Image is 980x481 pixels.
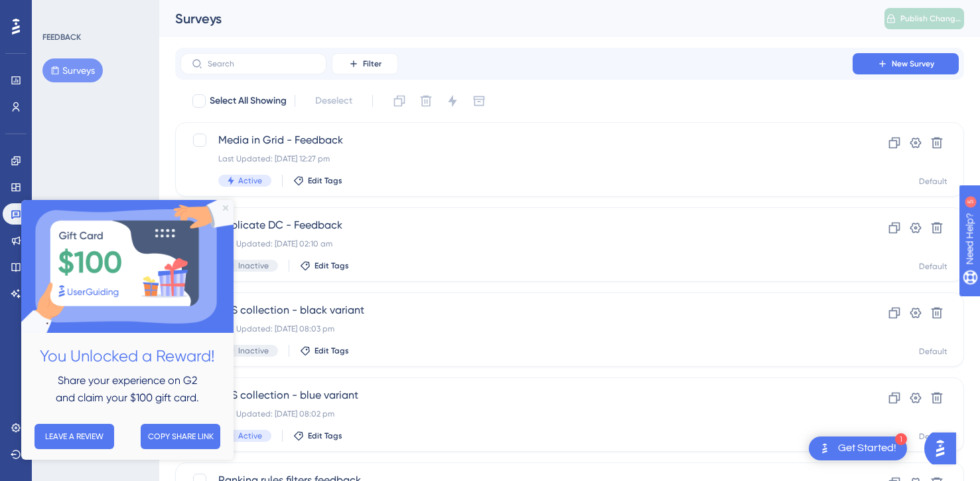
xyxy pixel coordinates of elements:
span: New Survey [892,58,934,69]
div: Last Updated: [DATE] 08:02 pm [218,409,815,419]
button: Filter [332,53,398,74]
span: Edit Tags [308,175,342,186]
div: Close Preview [202,5,207,11]
span: NPS collection - black variant [218,302,815,318]
span: and claim your $100 gift card. [35,191,178,204]
h2: You Unlocked a Reward! [11,144,202,169]
span: Deselect [315,93,352,109]
span: Replicate DC - Feedback [218,217,815,233]
div: Last Updated: [DATE] 02:10 am [218,239,815,249]
div: Default [919,261,947,272]
input: Search [208,59,315,68]
span: Select All Showing [210,93,287,109]
span: Media in Grid - Feedback [218,132,815,148]
div: Open Get Started! checklist, remaining modules: 1 [809,436,907,460]
button: Edit Tags [300,345,349,356]
span: Need Help? [31,3,83,19]
button: Publish Changes [884,8,964,29]
span: Filter [363,58,382,69]
span: NPS collection - blue variant [218,387,815,403]
button: LEAVE A REVIEW [13,224,93,249]
span: Inactive [238,260,269,271]
button: Surveys [42,58,103,82]
span: Share your experience on G2 [36,174,176,187]
span: Inactive [238,345,269,356]
span: Publish Changes [900,13,963,24]
div: Last Updated: [DATE] 12:27 pm [218,153,815,164]
img: launcher-image-alternative-text [817,440,833,456]
span: Edit Tags [308,431,342,441]
span: Active [238,175,262,186]
div: Default [919,431,947,442]
button: Edit Tags [293,431,342,441]
div: Default [919,346,947,357]
div: Default [919,176,947,187]
div: Last Updated: [DATE] 08:03 pm [218,324,815,334]
div: Surveys [175,9,851,28]
div: 5 [92,7,96,17]
button: COPY SHARE LINK [119,224,199,249]
button: Deselect [303,89,364,113]
span: Active [238,431,262,441]
button: Edit Tags [300,260,349,271]
button: New Survey [853,53,959,74]
span: Edit Tags [315,260,349,271]
button: Edit Tags [293,175,342,186]
iframe: UserGuiding AI Assistant Launcher [924,429,964,468]
span: Edit Tags [315,345,349,356]
div: Get Started! [838,441,896,456]
div: 1 [895,433,907,445]
div: FEEDBACK [42,32,81,43]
